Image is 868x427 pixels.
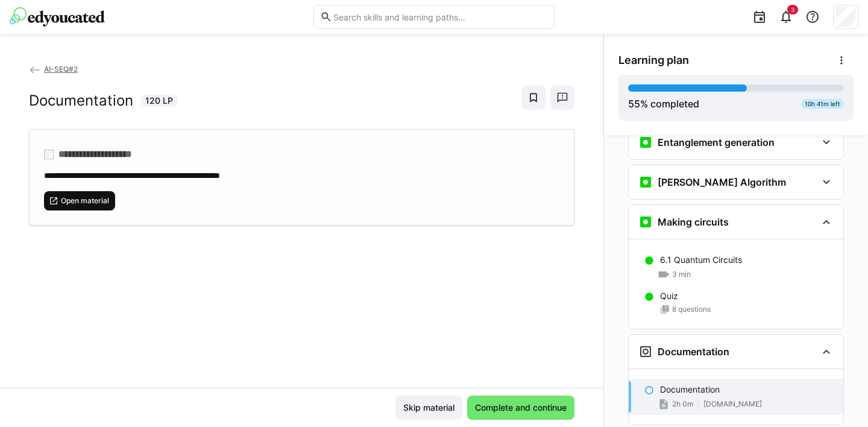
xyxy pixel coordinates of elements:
[658,136,775,148] h3: Entanglement generation
[628,98,640,110] span: 55
[660,254,742,266] p: 6.1 Quantum Circuits
[29,92,133,110] h2: Documentation
[467,396,574,420] button: Complete and continue
[672,270,691,279] span: 3 min
[44,191,115,210] button: Open material
[801,99,844,109] div: 10h 41m left
[29,65,78,74] a: AI-SEQ#2
[658,176,786,188] h3: [PERSON_NAME] Algorithm
[473,402,568,414] span: Complete and continue
[628,96,699,111] div: % completed
[672,399,693,409] span: 2h 0m
[660,290,678,302] p: Quiz
[658,346,729,358] h3: Documentation
[703,399,762,409] span: [DOMAIN_NAME]
[658,216,729,228] h3: Making circuits
[395,396,462,420] button: Skip material
[618,54,689,67] span: Learning plan
[401,402,456,414] span: Skip material
[332,11,548,22] input: Search skills and learning paths…
[145,95,173,107] span: 120 LP
[44,65,78,74] span: AI-SEQ#2
[791,6,794,13] span: 3
[660,384,720,396] p: Documentation
[672,305,711,314] span: 8 questions
[60,196,110,206] span: Open material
